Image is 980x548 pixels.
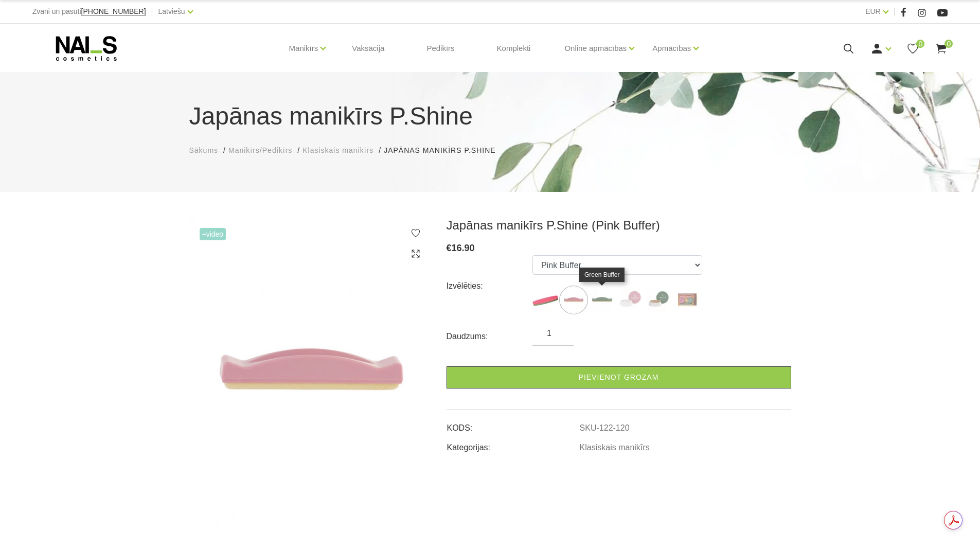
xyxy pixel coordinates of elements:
[865,5,881,17] a: EUR
[189,218,431,527] img: Japānas manikīrs P.Shine
[302,145,373,156] a: Klasiskais manikīrs
[344,24,393,73] a: Vaksācija
[894,5,896,18] span: |
[945,40,953,48] span: 0
[447,434,579,454] td: Kategorijas:
[81,7,146,15] span: [PHONE_NUMBER]
[151,5,153,18] span: |
[580,423,630,433] a: SKU-122-120
[447,366,791,388] a: Pievienot grozam
[302,146,373,154] span: Klasiskais manikīrs
[158,5,185,17] a: Latviešu
[580,443,650,452] a: Klasiskais manikīrs
[189,145,219,156] a: Sākums
[906,42,919,55] a: 0
[447,278,533,294] div: Izvēlēties:
[447,415,579,434] td: KODS:
[228,146,292,154] span: Manikīrs/Pedikīrs
[646,287,671,313] img: ...
[447,218,791,233] h3: Japānas manikīrs P.Shine (Pink Buffer)
[447,328,533,345] div: Daudzums:
[652,28,691,69] a: Apmācības
[452,243,475,253] span: 16.90
[561,287,586,313] img: ...
[418,24,462,73] a: Pedikīrs
[32,5,146,18] div: Zvani un pasūti
[564,28,627,69] a: Online apmācības
[289,28,318,69] a: Manikīrs
[384,145,506,156] li: Japānas manikīrs P.Shine
[916,40,924,48] span: 0
[489,24,539,73] a: Komplekti
[447,243,452,253] span: €
[589,287,615,313] img: ...
[189,98,791,135] h1: Japānas manikīrs P.Shine
[200,228,226,240] span: +Video
[674,287,700,313] img: ...
[228,145,292,156] a: Manikīrs/Pedikīrs
[189,146,219,154] span: Sākums
[935,42,948,55] a: 0
[532,287,558,313] img: ...
[81,8,146,15] a: [PHONE_NUMBER]
[617,287,643,313] img: ...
